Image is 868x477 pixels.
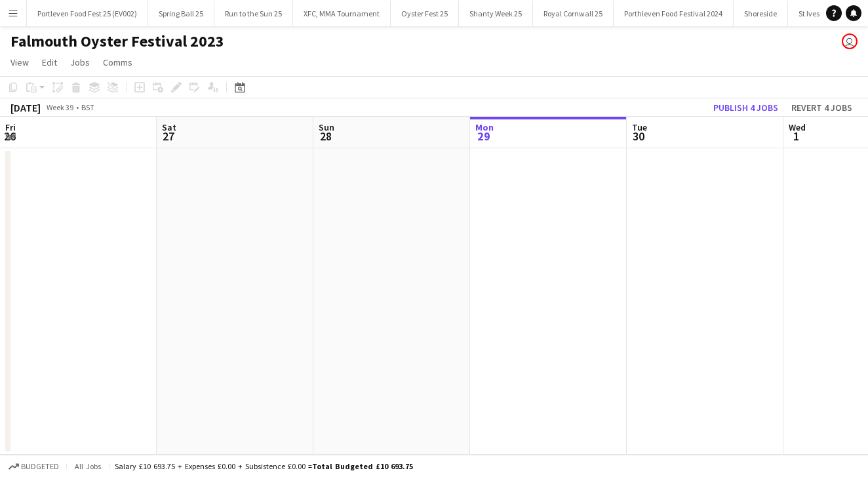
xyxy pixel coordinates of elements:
[475,121,494,133] span: Mon
[160,129,176,144] span: 27
[103,56,132,68] span: Comms
[27,1,148,26] button: Portleven Food Fest 25 (EV002)
[148,1,214,26] button: Spring Ball 25
[734,1,788,26] button: Shoreside
[630,129,647,144] span: 30
[98,54,138,71] a: Comms
[5,54,34,71] a: View
[81,102,94,112] div: BST
[37,54,62,71] a: Edit
[789,121,806,133] span: Wed
[115,461,413,471] div: Salary £10 693.75 + Expenses £0.00 + Subsistence £0.00 =
[162,121,176,133] span: Sat
[842,33,858,49] app-user-avatar: Gary James
[10,31,224,51] h1: Falmouth Oyster Festival 2023
[708,99,783,116] button: Publish 4 jobs
[214,1,293,26] button: Run to the Sun 25
[10,101,41,114] div: [DATE]
[319,121,334,133] span: Sun
[533,1,614,26] button: Royal Cornwall 25
[21,462,59,471] span: Budgeted
[3,129,16,144] span: 26
[293,1,391,26] button: XFC, MMA Tournament
[7,459,61,474] button: Budgeted
[10,56,29,68] span: View
[317,129,334,144] span: 28
[391,1,459,26] button: Oyster Fest 25
[5,121,16,133] span: Fri
[42,56,57,68] span: Edit
[787,129,806,144] span: 1
[459,1,533,26] button: Shanty Week 25
[312,461,413,471] span: Total Budgeted £10 693.75
[72,461,104,471] span: All jobs
[473,129,494,144] span: 29
[614,1,734,26] button: Porthleven Food Festival 2024
[632,121,647,133] span: Tue
[786,99,858,116] button: Revert 4 jobs
[70,56,90,68] span: Jobs
[43,102,76,112] span: Week 39
[65,54,95,71] a: Jobs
